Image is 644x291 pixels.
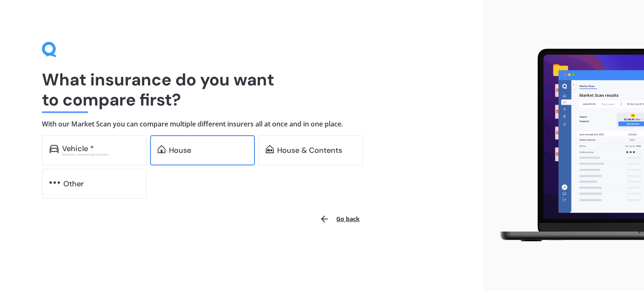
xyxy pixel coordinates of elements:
[277,146,342,155] div: House & Contents
[49,145,59,153] img: car.f15378c7a67c060ca3f3.svg
[314,209,365,229] button: Go back
[42,120,441,129] h4: With our Market Scan you can compare multiple different insurers all at once and in one place.
[169,146,191,155] div: House
[158,145,166,153] img: home.91c183c226a05b4dc763.svg
[490,44,644,247] img: laptop.webp
[49,178,60,187] img: other.81dba5aafe580aa69f38.svg
[62,153,139,156] div: Excludes commercial vehicles
[266,145,274,153] img: home-and-contents.b802091223b8502ef2dd.svg
[42,70,441,110] h1: What insurance do you want to compare first?
[63,180,84,188] div: Other
[62,144,94,153] div: Vehicle *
